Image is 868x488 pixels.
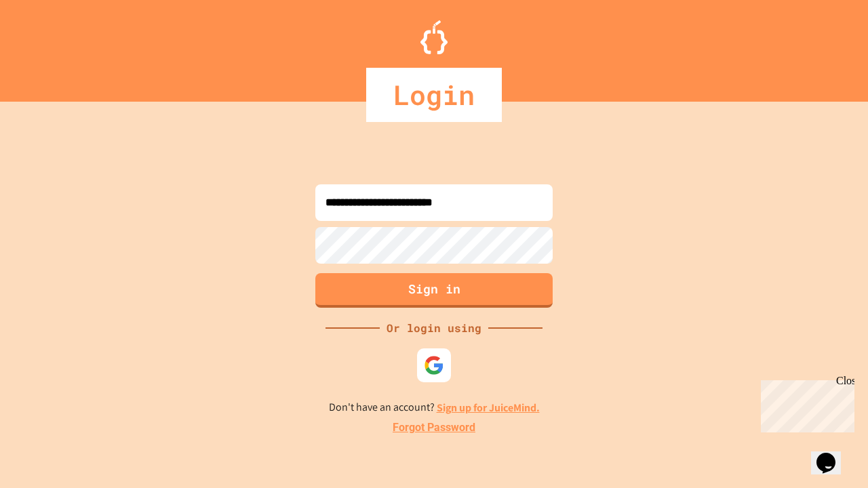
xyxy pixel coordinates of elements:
iframe: chat widget [755,375,854,432]
img: google-icon.svg [424,355,444,375]
a: Sign up for JuiceMind. [437,401,540,415]
button: Sign in [315,273,553,308]
div: Or login using [380,320,488,336]
iframe: chat widget [811,434,854,474]
div: Login [366,68,502,122]
p: Don't have an account? [329,399,540,416]
div: Chat with us now!Close [5,5,94,86]
a: Forgot Password [393,420,475,436]
img: Logo.svg [420,20,448,54]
